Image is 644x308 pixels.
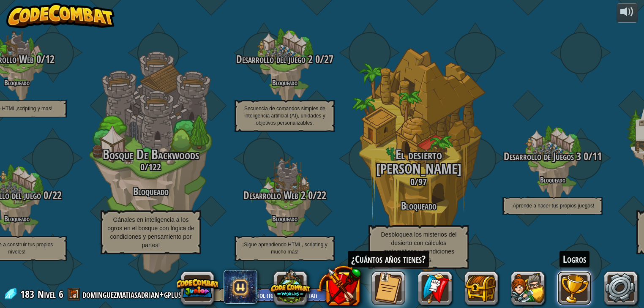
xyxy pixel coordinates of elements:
[218,215,352,223] h4: Bloqueado
[244,106,325,126] span: Secuencia de comandos simples de inteligencia artificial (AI), unidades y objetivos personalizables.
[6,3,115,28] img: CodeCombat - Learn how to code by playing a game
[148,161,161,173] span: 122
[486,151,619,162] h3: /
[84,162,218,172] h3: /
[306,188,313,202] span: 0
[348,251,429,268] div: ¿Cuántos años tienes?
[313,52,320,66] span: 0
[140,161,145,173] span: 0
[52,188,62,202] span: 22
[34,52,41,66] span: 0
[218,54,352,65] h3: /
[324,52,333,66] span: 27
[511,203,595,209] span: ¡Aprende a hacer tus propios juegos!
[617,3,638,23] button: Ajustar el volúmen
[486,176,619,184] h4: Bloqueado
[418,175,427,188] span: 97
[236,52,313,66] span: Desarrollo del juego 2
[376,145,461,178] span: El desierto [PERSON_NAME]
[410,175,415,188] span: 0
[317,188,326,202] span: 22
[59,287,63,301] span: 6
[218,190,352,201] h3: /
[38,287,56,301] span: Nivel
[242,242,327,255] span: ¡Sigue aprendiendo HTML, scripting y mucho más!
[352,200,486,212] h3: Bloqueado
[218,79,352,87] h4: Bloqueado
[41,188,48,202] span: 0
[352,177,486,187] h3: /
[103,145,199,164] span: Bosque De Backwoods
[107,216,194,248] span: Gánales en inteligencia a los ogros en el bosque con lógica de condiciones y pensamiento por partes!
[592,149,602,164] span: 11
[243,188,306,202] span: Desarrollo Web 2
[20,287,37,301] span: 183
[559,251,589,268] div: Logros
[45,52,55,66] span: 12
[504,149,581,164] span: Desarrollo de Juegos 3
[581,149,588,164] span: 0
[82,287,184,301] a: dominguezmatiasadrian+gplus
[381,231,456,263] span: Desbloquea los misterios del desierto con cálculos matemáticos y condiciones complejas.
[84,186,218,197] h3: Bloqueado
